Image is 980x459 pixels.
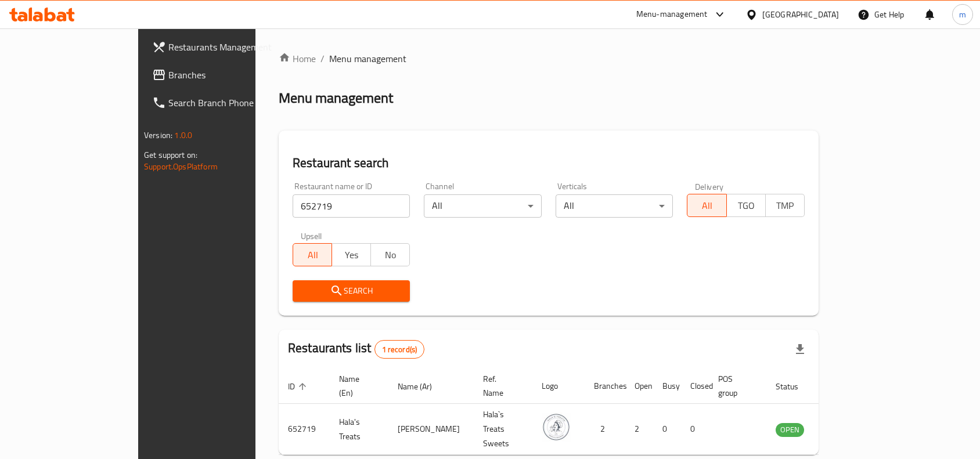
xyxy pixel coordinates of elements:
[762,8,839,21] div: [GEOGRAPHIC_DATA]
[483,372,518,400] span: Ref. Name
[585,404,625,455] td: 2
[337,247,366,263] span: Yes
[765,194,805,217] button: TMP
[375,344,424,355] span: 1 record(s)
[625,368,653,404] th: Open
[681,368,709,404] th: Closed
[293,154,805,172] h2: Restaurant search
[143,61,302,89] a: Branches
[585,368,625,404] th: Branches
[636,8,708,21] div: Menu-management
[370,243,410,266] button: No
[653,368,681,404] th: Busy
[398,380,447,393] span: Name (Ar)
[681,404,709,455] td: 0
[144,128,172,143] span: Version:
[374,340,425,359] div: Total records count
[339,372,374,400] span: Name (En)
[424,194,541,218] div: All
[695,182,724,190] label: Delivery
[474,404,532,455] td: Hala`s Treats Sweets
[168,96,293,110] span: Search Branch Phone
[168,68,293,82] span: Branches
[388,404,474,455] td: [PERSON_NAME]
[786,335,814,363] div: Export file
[144,147,197,162] span: Get support on:
[301,232,322,240] label: Upsell
[330,404,388,455] td: Hala's Treats
[174,128,192,143] span: 1.0.0
[532,368,585,404] th: Logo
[776,423,804,436] span: OPEN
[293,280,410,302] button: Search
[653,404,681,455] td: 0
[298,247,327,263] span: All
[320,52,325,66] li: /
[776,380,813,393] span: Status
[288,380,310,393] span: ID
[293,194,410,218] input: Search for restaurant name or ID..
[144,159,218,174] a: Support.OpsPlatform
[168,40,293,54] span: Restaurants Management
[329,52,406,66] span: Menu management
[692,197,722,214] span: All
[625,404,653,455] td: 2
[143,89,302,117] a: Search Branch Phone
[687,194,726,217] button: All
[279,52,819,66] nav: breadcrumb
[288,339,424,359] h2: Restaurants list
[770,197,800,214] span: TMP
[279,404,330,455] td: 652719
[959,8,966,21] span: m
[732,197,761,214] span: TGO
[556,194,673,218] div: All
[542,413,571,442] img: Hala's Treats
[726,194,766,217] button: TGO
[279,89,393,107] h2: Menu management
[143,33,302,61] a: Restaurants Management
[718,372,752,400] span: POS group
[332,243,371,266] button: Yes
[293,243,332,266] button: All
[279,368,867,455] table: enhanced table
[302,284,401,298] span: Search
[376,247,405,263] span: No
